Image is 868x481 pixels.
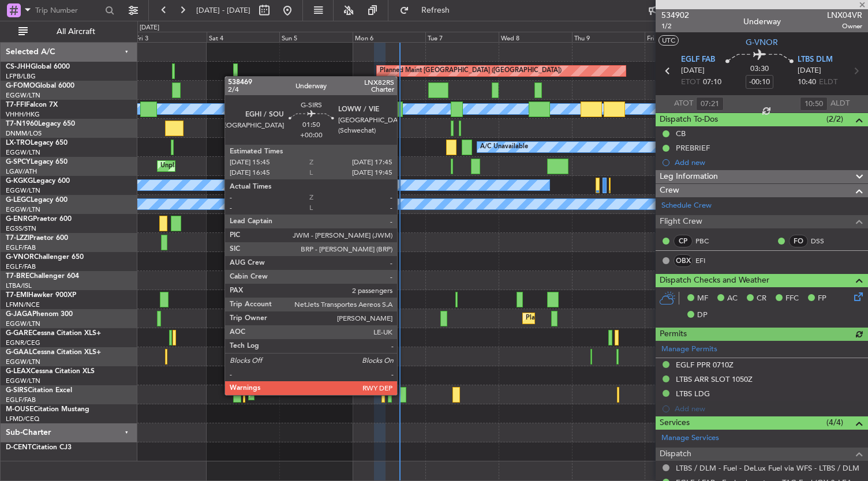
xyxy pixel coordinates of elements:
[6,224,36,233] a: EGSS/STN
[697,310,708,321] span: DP
[30,28,122,36] span: All Aircraft
[6,148,40,157] a: EGGW/LTN
[6,91,40,100] a: EGGW/LTN
[674,235,693,247] div: CP
[6,140,68,146] a: LX-TROLegacy 650
[6,121,75,127] a: T7-N1960Legacy 650
[6,262,36,271] a: EGLF/FAB
[6,292,76,299] a: T7-EMIHawker 900XP
[6,102,58,108] a: T7-FFIFalcon 7X
[6,444,32,451] span: D-CENT
[6,330,32,337] span: G-GARE
[6,63,31,70] span: CS-JHH
[6,110,40,119] a: VHHH/HKG
[6,178,70,185] a: G-KGKGLegacy 600
[13,22,125,41] button: All Aircraft
[6,273,29,280] span: T7-BRE
[6,387,72,394] a: G-SIRSCitation Excel
[6,243,36,252] a: EGLF/FAB
[140,23,159,33] div: [DATE]
[196,5,250,16] span: [DATE] - [DATE]
[6,339,40,347] a: EGNR/CEG
[6,102,26,108] span: T7-FFI
[6,216,33,223] span: G-ENRG
[6,273,79,280] a: T7-BREChallenger 604
[681,65,705,77] span: [DATE]
[645,32,718,42] div: Fri 10
[6,159,68,166] a: G-SPCYLegacy 650
[6,216,72,223] a: G-ENRGPraetor 600
[6,415,39,423] a: LFMD/CEQ
[674,254,693,267] div: OBX
[746,36,778,48] span: G-VNOR
[6,300,40,309] a: LFMN/NCE
[819,77,837,88] span: ELDT
[6,311,73,318] a: G-JAGAPhenom 300
[6,406,89,413] a: M-OUSECitation Mustang
[411,6,460,14] span: Refresh
[675,157,862,167] div: Add new
[480,138,528,156] div: A/C Unavailable
[6,396,36,404] a: EGLF/FAB
[703,77,721,88] span: 07:10
[661,200,712,212] a: Schedule Crew
[661,21,689,31] span: 1/2
[6,281,32,290] a: LTBA/ISL
[6,254,84,261] a: G-VNORChallenger 650
[681,77,700,88] span: ETOT
[353,32,426,42] div: Mon 6
[6,444,72,451] a: D-CENTCitation CJ3
[6,63,70,70] a: CS-JHHGlobal 6000
[6,129,42,138] a: DNMM/LOS
[6,349,101,356] a: G-GAALCessna Citation XLS+
[252,386,433,403] div: Planned Maint [GEOGRAPHIC_DATA] ([GEOGRAPHIC_DATA])
[827,9,862,21] span: LNX04VR
[6,167,37,176] a: LGAV/ATH
[798,65,821,77] span: [DATE]
[380,62,562,80] div: Planned Maint [GEOGRAPHIC_DATA] ([GEOGRAPHIC_DATA])
[827,21,862,31] span: Owner
[6,349,32,356] span: G-GAAL
[499,32,572,42] div: Wed 8
[660,170,718,183] span: Leg Information
[6,320,40,328] a: EGGW/LTN
[6,311,32,318] span: G-JAGA
[681,54,715,66] span: EGLF FAB
[6,197,68,204] a: G-LEGCLegacy 600
[6,121,38,127] span: T7-N1960
[660,448,691,461] span: Dispatch
[727,293,738,305] span: AC
[798,77,816,88] span: 10:40
[660,416,690,430] span: Services
[785,293,799,305] span: FFC
[6,330,101,337] a: G-GARECessna Citation XLS+
[6,254,34,261] span: G-VNOR
[743,16,781,28] div: Underway
[425,32,499,42] div: Tue 7
[661,9,689,21] span: 534902
[818,293,826,305] span: FP
[660,184,679,197] span: Crew
[6,235,68,242] a: T7-LZZIPraetor 600
[6,358,40,366] a: EGGW/LTN
[798,54,833,66] span: LTBS DLM
[6,186,40,195] a: EGGW/LTN
[695,236,721,246] a: PBC
[676,463,859,473] a: LTBS / DLM - Fuel - DeLux Fuel via WFS - LTBS / DLM
[6,292,28,299] span: T7-EMI
[6,387,28,394] span: G-SIRS
[35,2,102,19] input: Trip Number
[6,377,40,385] a: EGGW/LTN
[789,235,808,247] div: FO
[133,32,207,42] div: Fri 3
[659,35,679,46] button: UTC
[697,293,708,305] span: MF
[660,274,769,287] span: Dispatch Checks and Weather
[826,113,843,125] span: (2/2)
[279,32,353,42] div: Sun 5
[695,255,721,266] a: EFI
[674,98,693,110] span: ATOT
[660,215,702,228] span: Flight Crew
[572,32,645,42] div: Thu 9
[6,205,40,214] a: EGGW/LTN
